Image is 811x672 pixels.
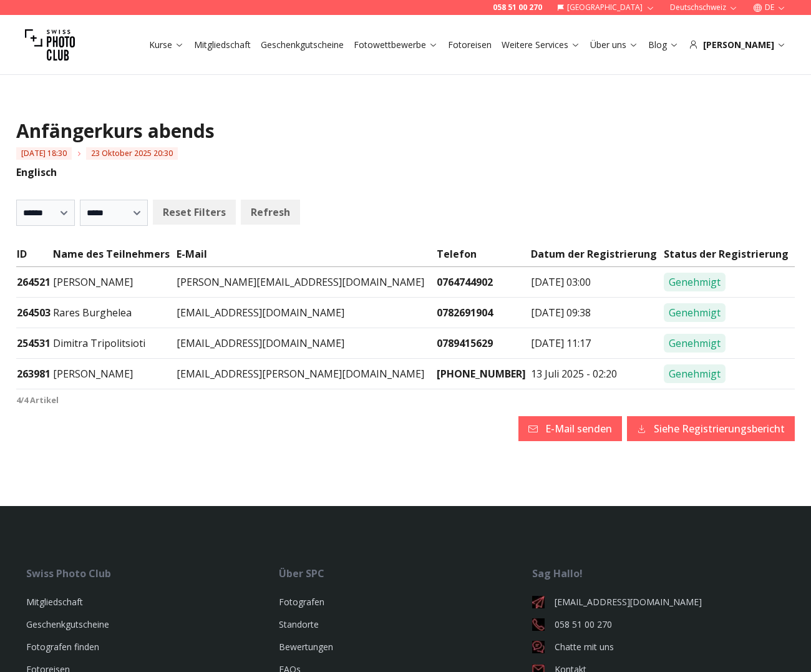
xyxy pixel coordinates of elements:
td: [EMAIL_ADDRESS][PERSON_NAME][DOMAIN_NAME] [176,359,436,389]
td: E-Mail [176,246,436,267]
td: Telefon [436,246,530,267]
div: [PERSON_NAME] [689,39,786,51]
span: Genehmigt [664,273,726,291]
a: Fotografen [279,596,324,608]
button: E-Mail senden [518,416,622,441]
a: 0764744902 [437,275,493,289]
button: Mitgliedschaft [189,36,256,54]
span: Genehmigt [664,303,726,322]
td: Dimitra Tripolitsioti [52,328,175,359]
img: Swiss photo club [25,20,75,70]
td: [EMAIL_ADDRESS][DOMAIN_NAME] [176,328,436,359]
button: Über uns [585,36,643,54]
a: Geschenkgutscheine [26,618,109,630]
td: [EMAIL_ADDRESS][DOMAIN_NAME] [176,298,436,328]
b: 4 / 4 Artikel [16,394,59,406]
td: ID [16,246,52,267]
td: Rares Burghelea [52,298,175,328]
button: Fotoreisen [443,36,497,54]
td: 264503 [16,298,52,328]
td: Name des Teilnehmers [52,246,175,267]
td: [DATE] 11:17 [530,328,663,359]
button: Reset Filters [153,200,236,225]
td: [PERSON_NAME] [52,359,175,389]
span: 23 Oktober 2025 20:30 [86,147,178,160]
td: 254531 [16,328,52,359]
button: Refresh [241,200,300,225]
button: Geschenkgutscheine [256,36,349,54]
p: Englisch [16,165,795,180]
a: [EMAIL_ADDRESS][DOMAIN_NAME] [532,596,785,608]
a: Geschenkgutscheine [261,39,344,51]
a: Fotografen finden [26,641,99,653]
a: Fotoreisen [448,39,492,51]
td: 264521 [16,267,52,298]
td: [DATE] 09:38 [530,298,663,328]
td: 263981 [16,359,52,389]
a: Mitgliedschaft [194,39,251,51]
a: Mitgliedschaft [26,596,83,608]
a: Chatte mit uns [532,641,785,653]
div: Über SPC [279,566,532,581]
a: Fotowettbewerbe [354,39,438,51]
td: [PERSON_NAME] [52,267,175,298]
a: Bewertungen [279,641,333,653]
a: Weitere Services [502,39,580,51]
a: 0789415629 [437,336,493,350]
a: 0782691904 [437,306,493,319]
a: [PHONE_NUMBER] [437,367,526,381]
button: Siehe Registrierungsbericht [627,416,795,441]
a: Blog [648,39,679,51]
td: Status der Registrierung [663,246,795,267]
span: [DATE] 18:30 [16,147,72,160]
td: 13 Juli 2025 - 02:20 [530,359,663,389]
b: Refresh [251,205,290,220]
td: Datum der Registrierung [530,246,663,267]
a: Über uns [590,39,638,51]
button: Kurse [144,36,189,54]
div: Sag Hallo! [532,566,785,581]
a: Standorte [279,618,319,630]
a: Kurse [149,39,184,51]
a: 058 51 00 270 [532,618,785,631]
button: Fotowettbewerbe [349,36,443,54]
button: Blog [643,36,684,54]
td: [DATE] 03:00 [530,267,663,298]
span: Genehmigt [664,364,726,383]
b: Reset Filters [163,205,226,220]
div: Swiss Photo Club [26,566,279,581]
h1: Anfängerkurs abends [16,120,795,142]
span: Genehmigt [664,334,726,353]
td: [PERSON_NAME][EMAIL_ADDRESS][DOMAIN_NAME] [176,267,436,298]
button: Weitere Services [497,36,585,54]
a: 058 51 00 270 [493,2,542,12]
